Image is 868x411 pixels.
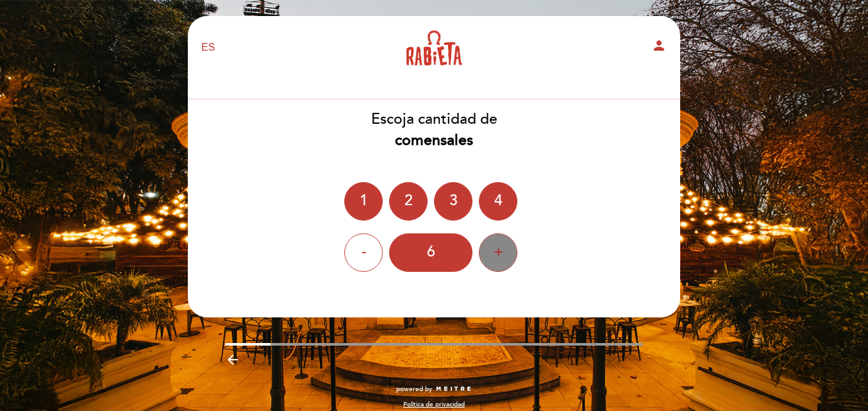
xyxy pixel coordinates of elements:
[396,385,432,394] span: powered by
[435,386,472,392] img: MEITRE
[389,182,428,221] div: 2
[395,131,473,149] b: comensales
[187,109,681,151] div: Escoja cantidad de
[354,30,514,65] a: Rabieta [GEOGRAPHIC_DATA]
[344,182,383,221] div: 1
[344,233,383,272] div: -
[403,400,465,409] a: Política de privacidad
[434,182,472,221] div: 3
[389,233,472,272] div: 6
[225,352,240,367] i: arrow_backward
[396,385,472,394] a: powered by
[651,38,667,53] i: person
[479,233,517,272] div: +
[651,38,667,58] button: person
[479,182,517,221] div: 4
